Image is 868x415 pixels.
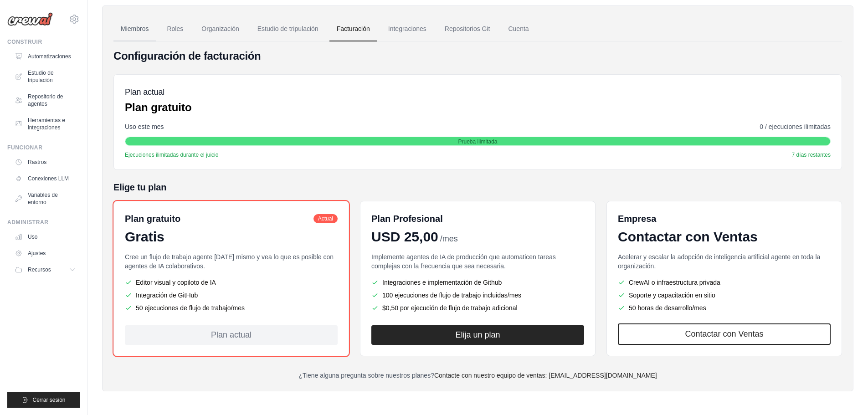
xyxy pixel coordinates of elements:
font: 50 ejecuciones de flujo de trabajo/mes [136,304,245,312]
font: Funcionar [7,144,42,151]
a: Automatizaciones [11,49,80,64]
a: Variables de entorno [11,188,80,210]
font: USD 25,00 [371,229,438,244]
a: Estudio de tripulación [250,17,326,41]
font: Rastros [28,159,46,165]
font: Empresa [618,214,657,224]
font: Estudio de tripulación [257,25,318,32]
button: Recursos [11,262,80,277]
font: Conexiones LLM [28,175,69,182]
font: Cree un flujo de trabajo agente [DATE] mismo y vea lo que es posible con agentes de IA colaborati... [125,253,334,270]
a: Ajustes [11,246,80,261]
a: Roles [159,17,190,41]
font: Estudio de tripulación [28,70,54,83]
font: 100 ejecuciones de flujo de trabajo incluidas/mes [382,292,521,299]
font: Miembros [121,25,149,32]
a: Facturación [329,17,377,41]
a: Cuenta [501,17,536,41]
a: Repositorios Git [437,17,498,41]
a: Contactar con Ventas [618,323,831,345]
font: Plan actual [125,87,164,97]
font: Configuración de facturación [113,50,261,62]
font: Integraciones e implementación de Github [382,279,502,286]
font: Gratis [125,229,164,244]
font: Automatizaciones [28,53,71,60]
button: Cerrar sesión [7,392,80,408]
font: Prueba ilimitada [458,138,497,145]
font: 0 / ejecuciones ilimitadas [760,123,831,130]
a: Rastros [11,155,80,169]
font: Organización [201,25,239,32]
font: Implemente agentes de IA de producción que automaticen tareas complejas con la frecuencia que sea... [371,253,556,270]
font: Repositorio de agentes [28,93,63,107]
font: Roles [167,25,183,32]
a: Miembros [113,17,156,41]
font: Elige tu plan [113,182,166,192]
a: Conexiones LLM [11,171,80,186]
font: Plan gratuito [125,214,180,224]
img: Logo [7,12,53,26]
font: CrewAI o infraestructura privada [629,279,720,286]
a: Repositorio de agentes [11,89,80,111]
font: Variables de entorno [28,192,58,205]
a: Estudio de tripulación [11,66,80,87]
font: Recursos [28,266,51,273]
font: Acelerar y escalar la adopción de inteligencia artificial agente en toda la organización. [618,253,820,270]
font: Contactar con Ventas [618,229,758,244]
font: Soporte y capacitación en sitio [629,292,715,299]
font: Repositorios Git [445,25,490,32]
font: Editor visual y copiloto de IA [136,279,216,286]
font: Herramientas e integraciones [28,117,65,131]
font: Elija un plan [455,330,500,339]
font: /mes [440,234,458,243]
font: Ajustes [28,250,46,256]
font: 50 horas de desarrollo/mes [629,304,706,312]
font: Contactar con Ventas [685,329,763,338]
font: Uso [28,234,37,240]
font: Plan Profesional [371,214,443,224]
a: Integraciones [381,17,434,41]
font: Facturación [337,25,370,32]
a: Herramientas e integraciones [11,113,80,135]
font: 7 días restantes [792,152,831,158]
font: Integración de GitHub [136,292,198,299]
font: Cuenta [508,25,529,32]
button: Elija un plan [371,325,584,345]
a: Uso [11,230,80,244]
font: Uso este mes [125,123,164,130]
font: Plan actual [211,330,252,339]
font: Plan gratuito [125,101,192,113]
font: Ejecuciones ilimitadas durante el juicio [125,152,218,158]
a: Contacte con nuestro equipo de ventas: [EMAIL_ADDRESS][DOMAIN_NAME] [434,372,657,379]
font: Construir [7,39,42,45]
font: Cerrar sesión [32,397,65,403]
font: Administrar [7,219,49,225]
a: Organización [194,17,247,41]
font: Actual [318,215,333,222]
font: Integraciones [388,25,426,32]
font: ¿Tiene alguna pregunta sobre nuestros planes? [298,372,434,379]
font: $0,50 por ejecución de flujo de trabajo adicional [382,304,518,312]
